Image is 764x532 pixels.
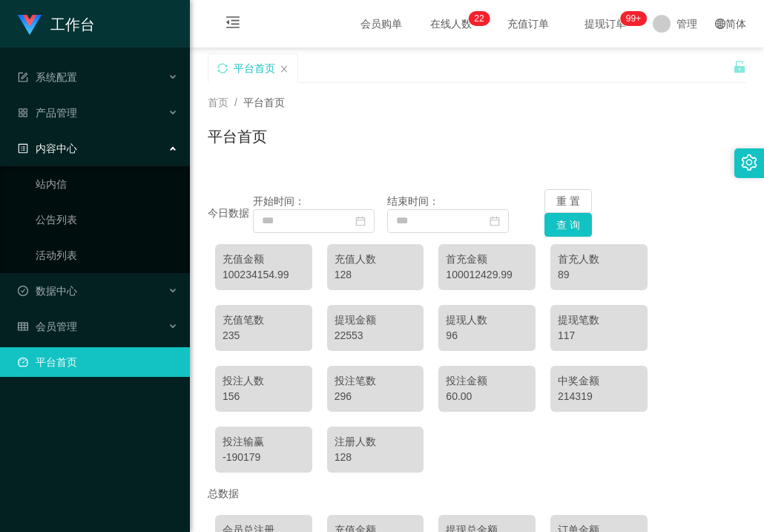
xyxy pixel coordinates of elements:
font: 提现订单 [584,18,626,30]
sup: 1053 [620,11,647,26]
div: 首充金额 [446,252,528,267]
div: 首充人数 [558,252,640,267]
span: 平台首页 [243,96,285,108]
i: 图标： global [715,19,725,29]
div: 96 [446,328,528,344]
div: 中奖金额 [558,373,640,389]
font: 内容中心 [36,142,77,154]
h1: 平台首页 [208,125,267,148]
div: 今日数据 [208,206,253,221]
i: 图标： table [18,321,28,332]
font: 简体 [725,18,746,30]
i: 图标： 设置 [741,154,757,171]
i: 图标： 日历 [355,216,366,226]
button: 重 置 [544,189,592,213]
div: 投注金额 [446,373,528,389]
div: 提现人数 [446,312,528,328]
button: 查 询 [544,213,592,237]
div: 提现笔数 [558,312,640,328]
span: 结束时间： [387,195,439,207]
div: 235 [223,328,305,344]
i: 图标： form [18,72,28,82]
sup: 22 [468,11,490,26]
i: 图标： 个人资料 [18,143,28,154]
span: 开始时间： [253,195,305,207]
div: 100234154.99 [223,267,305,283]
div: 注册人数 [335,434,417,450]
i: 图标： check-circle-o [18,286,28,296]
div: 128 [335,450,417,465]
i: 图标： 同步 [217,63,228,73]
font: 数据中心 [36,285,77,297]
font: 系统配置 [36,71,77,83]
div: 296 [335,389,417,404]
div: 提现金额 [335,312,417,328]
i: 图标： AppStore-O [18,108,28,118]
div: 总数据 [208,480,746,508]
i: 图标： 解锁 [733,60,746,73]
div: 89 [558,267,640,283]
div: -190179 [223,450,305,465]
div: 156 [223,389,305,404]
font: 会员管理 [36,321,77,332]
div: 117 [558,328,640,344]
p: 2 [479,11,484,26]
div: 投注人数 [223,373,305,389]
span: 首页 [208,96,228,108]
span: / [234,96,237,108]
div: 128 [335,267,417,283]
img: logo.9652507e.png [18,15,42,36]
div: 充值笔数 [223,312,305,328]
i: 图标： menu-fold [208,1,258,48]
div: 平台首页 [234,54,275,82]
div: 60.00 [446,389,528,404]
font: 充值订单 [507,18,549,30]
a: 工作台 [18,18,95,30]
a: 活动列表 [36,240,178,270]
a: 图标： 仪表板平台首页 [18,347,178,377]
div: 投注笔数 [335,373,417,389]
i: 图标： 日历 [490,216,500,226]
div: 22553 [335,328,417,344]
a: 站内信 [36,169,178,199]
font: 产品管理 [36,107,77,119]
div: 214319 [558,389,640,404]
h1: 工作台 [50,1,95,48]
div: 100012429.99 [446,267,528,283]
i: 图标： 关闭 [280,65,289,73]
div: 充值人数 [335,252,417,267]
a: 公告列表 [36,205,178,234]
div: 投注输赢 [223,434,305,450]
p: 2 [474,11,479,26]
div: 充值金额 [223,252,305,267]
font: 在线人数 [430,18,472,30]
